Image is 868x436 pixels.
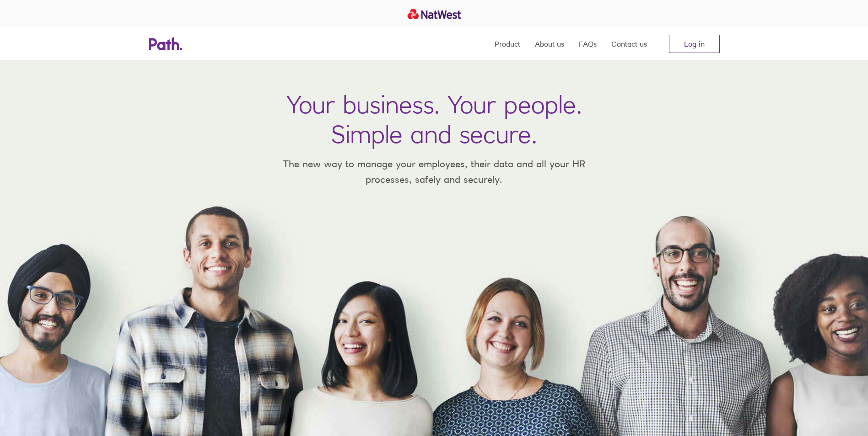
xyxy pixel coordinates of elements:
a: About us [535,27,564,60]
h1: Your business. Your people. Simple and secure. [286,90,582,149]
p: The new way to manage your employees, their data and all your HR processes, safely and securely. [270,156,599,187]
a: FAQs [579,27,597,60]
a: Product [495,27,520,60]
a: Contact us [611,27,647,60]
a: Log in [669,35,720,53]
